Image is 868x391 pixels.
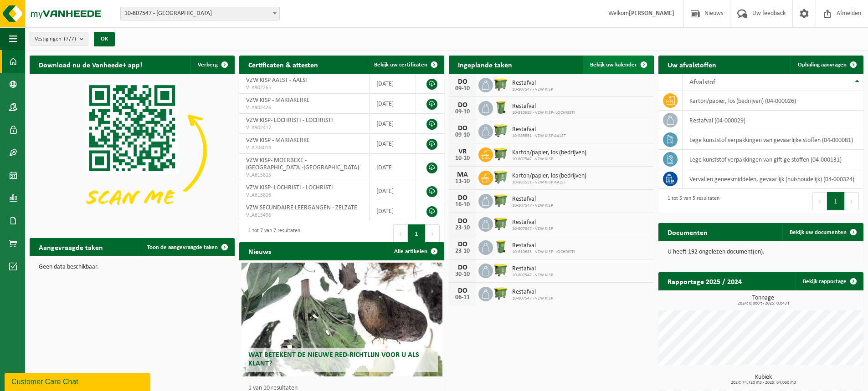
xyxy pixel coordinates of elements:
span: Afvalstof [689,79,715,86]
button: OK [94,32,115,46]
span: 10-807547 - VZW KISP [512,87,553,92]
button: Previous [393,224,408,243]
span: 10-807547 - VZW KISP [512,226,553,232]
span: Verberg [198,62,218,68]
span: VLA704014 [246,144,362,152]
td: [DATE] [370,154,416,181]
div: DO [453,287,472,295]
td: [DATE] [370,114,416,134]
img: WB-1100-HPE-GN-50 [493,146,508,162]
div: 23-10 [453,248,472,254]
span: VZW SECUNDAIRE LEERGANGEN - ZELZATE [246,204,357,211]
button: Verberg [190,56,234,74]
span: 10-810683 - VZW KISP- LOCHRISTI [512,110,575,116]
span: 2024: 74,720 m3 - 2025: 64,060 m3 [663,381,863,385]
h2: Ingeplande taken [449,56,521,73]
div: 30-10 [453,271,472,278]
img: WB-1100-HPE-GN-50 [493,262,508,278]
td: lege kunststof verpakkingen van gevaarlijke stoffen (04-000081) [683,130,863,150]
span: VLA615436 [246,212,362,219]
a: Alle artikelen [387,242,443,260]
p: Geen data beschikbaar. [39,264,226,270]
div: VR [453,148,472,155]
span: Ophaling aanvragen [798,62,847,68]
p: U heeft 192 ongelezen document(en). [668,249,854,255]
td: [DATE] [370,201,416,221]
button: 1 [827,192,845,210]
button: Next [845,192,859,210]
span: Bekijk uw documenten [790,229,847,235]
a: Toon de aangevraagde taken [140,238,234,256]
button: Next [426,224,440,243]
img: WB-0240-HPE-GN-50 [493,239,508,254]
div: DO [453,194,472,202]
span: 10-985551 - VZW KISP AALST [512,180,586,185]
h2: Uw afvalstoffen [658,56,725,73]
td: [DATE] [370,74,416,94]
span: VLA615816 [246,192,362,199]
div: 10-10 [453,155,472,162]
h2: Download nu de Vanheede+ app! [30,56,151,73]
img: Download de VHEPlus App [30,74,235,228]
span: Restafval [512,289,553,296]
div: 16-10 [453,202,472,208]
h2: Nieuws [239,242,280,260]
span: 10-807547 - VZW KISP [512,157,586,162]
span: VLA902426 [246,104,362,112]
td: [DATE] [370,181,416,201]
span: Karton/papier, los (bedrijven) [512,173,586,180]
span: VZW KISP- LOCHRISTI - LOCHRISTI [246,184,333,191]
div: DO [453,264,472,271]
div: 09-10 [453,86,472,92]
img: WB-0660-HPE-GN-50 [493,123,508,138]
span: 10-807547 - VZW KISP [512,203,553,208]
span: 2024: 0,000 t - 2025: 0,043 t [663,301,863,306]
span: Restafval [512,242,575,249]
div: 06-11 [453,295,472,301]
span: 10-985551 - VZW KISP AALST [512,133,566,139]
strong: [PERSON_NAME] [629,10,674,17]
div: MA [453,171,472,178]
h2: Aangevraagde taken [30,238,112,256]
a: Bekijk uw certificaten [367,56,443,74]
img: WB-1100-HPE-GN-50 [493,76,508,92]
h2: Documenten [658,223,717,241]
div: DO [453,102,472,109]
h2: Certificaten & attesten [239,56,327,73]
div: 1 tot 7 van 7 resultaten [244,223,300,244]
div: DO [453,78,472,86]
span: 10-810683 - VZW KISP- LOCHRISTI [512,249,575,255]
count: (7/7) [64,36,76,42]
span: Bekijk uw certificaten [374,62,427,68]
td: lege kunststof verpakkingen van giftige stoffen (04-000131) [683,150,863,169]
div: 13-10 [453,178,472,185]
span: Toon de aangevraagde taken [147,244,218,250]
img: WB-0240-HPE-GN-50 [493,100,508,115]
span: Bekijk uw kalender [590,62,637,68]
span: Vestigingen [35,32,76,46]
span: Restafval [512,80,553,87]
span: VZW KISP AALST - AALST [246,77,308,84]
span: 10-807547 - VZW KISP - MARIAKERKE [121,7,279,20]
div: DO [453,125,472,132]
span: VZW KISP- LOCHRISTI - LOCHRISTI [246,117,333,124]
button: Previous [812,192,827,210]
span: Restafval [512,265,553,273]
img: WB-1100-HPE-GN-50 [493,285,508,301]
h2: Rapportage 2025 / 2024 [658,272,751,290]
button: 1 [408,224,426,243]
div: 23-10 [453,225,472,231]
span: Restafval [512,219,553,226]
span: Restafval [512,126,566,133]
a: Bekijk uw documenten [782,223,863,241]
td: vervallen geneesmiddelen, gevaarlijk (huishoudelijk) (04-000324) [683,169,863,189]
a: Wat betekent de nieuwe RED-richtlijn voor u als klant? [241,263,442,376]
span: 10-807547 - VZW KISP - MARIAKERKE [120,7,280,20]
span: Karton/papier, los (bedrijven) [512,149,586,157]
img: WB-1100-HPE-GN-50 [493,216,508,231]
a: Bekijk uw kalender [583,56,653,74]
img: WB-0660-HPE-GN-50 [493,169,508,185]
span: Restafval [512,196,553,203]
span: VLA902265 [246,84,362,91]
